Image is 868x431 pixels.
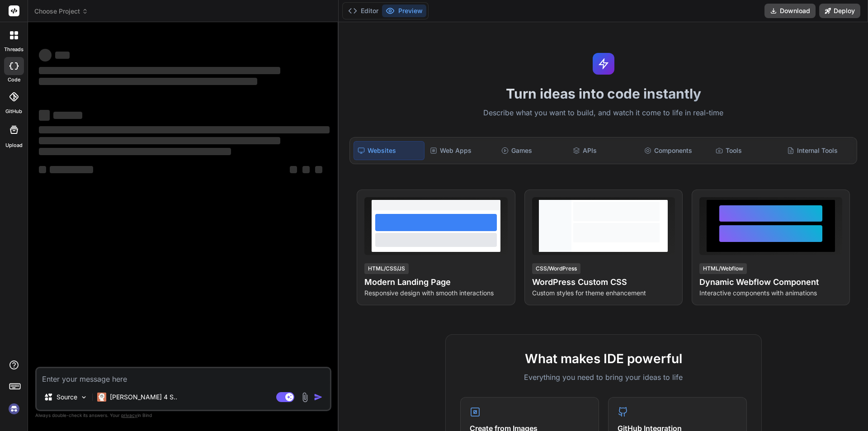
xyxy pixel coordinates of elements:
p: [PERSON_NAME] 4 S.. [110,393,177,402]
div: CSS/WordPress [532,263,580,274]
p: Custom styles for theme enhancement [532,289,675,298]
div: APIs [569,141,639,160]
p: Everything you need to bring your ideas to life [460,372,747,383]
label: threads [4,46,24,53]
span: ‌ [53,112,82,119]
button: Editor [344,5,382,17]
span: ‌ [290,166,297,173]
h4: Dynamic Webflow Component [699,276,842,289]
p: Responsive design with smooth interactions [364,289,507,298]
button: Download [764,4,816,18]
p: Describe what you want to build, and watch it come to life in real-time [344,107,863,119]
label: code [8,76,20,84]
div: Components [641,141,710,160]
img: icon [314,393,323,402]
p: Source [57,393,77,402]
p: Always double-check its answers. Your in Bind [35,411,331,420]
img: attachment [300,392,310,403]
label: GitHub [5,108,22,115]
span: privacy [121,412,137,418]
img: Claude 4 Sonnet [97,393,106,402]
span: Choose Project [34,7,88,16]
img: Pick Models [80,393,88,401]
span: ‌ [39,148,231,155]
span: ‌ [315,166,322,173]
span: ‌ [39,137,280,144]
span: ‌ [39,49,52,62]
p: Interactive components with animations [699,289,842,298]
div: Web Apps [426,141,496,160]
h1: Turn ideas into code instantly [344,85,863,102]
span: ‌ [55,52,70,59]
span: ‌ [39,166,46,173]
span: ‌ [39,110,50,121]
span: ‌ [39,67,280,74]
div: Internal Tools [783,141,853,160]
h4: Modern Landing Page [364,276,507,289]
div: HTML/CSS/JS [364,263,409,274]
span: ‌ [50,166,93,173]
div: Websites [354,141,424,160]
h2: What makes IDE powerful [460,349,747,368]
div: Tools [712,141,782,160]
h4: WordPress Custom CSS [532,276,675,289]
label: Upload [5,142,23,149]
div: Games [498,141,567,160]
span: ‌ [302,166,310,173]
span: ‌ [39,126,330,133]
button: Preview [382,5,426,17]
button: Deploy [819,4,860,18]
span: ‌ [39,78,257,85]
div: HTML/Webflow [699,263,747,274]
img: signin [6,401,22,417]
